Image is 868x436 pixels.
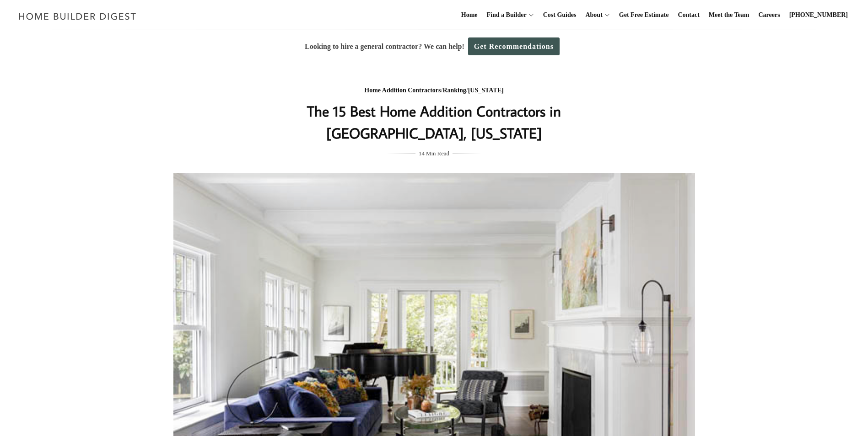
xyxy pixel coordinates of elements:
span: 14 Min Read [419,149,449,159]
a: About [582,0,602,30]
a: Get Recommendations [468,37,560,55]
a: Ranking [442,87,466,94]
a: [US_STATE] [468,87,504,94]
a: Get Free Estimate [615,0,673,30]
a: Home Addition Contractors [364,87,441,94]
a: Find a Builder [483,0,527,30]
img: Home Builder Digest [15,7,140,25]
h1: The 15 Best Home Addition Contractors in [GEOGRAPHIC_DATA], [US_STATE] [252,100,617,144]
a: Home [458,0,481,30]
a: Contact [674,0,703,30]
div: / / [252,85,617,96]
a: Cost Guides [539,0,580,30]
a: [PHONE_NUMBER] [786,0,852,30]
a: Careers [755,0,784,30]
a: Meet the Team [705,0,753,30]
